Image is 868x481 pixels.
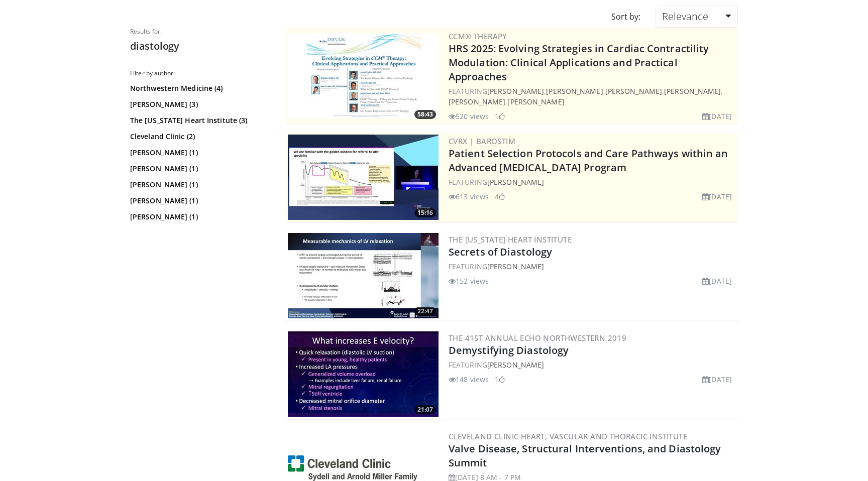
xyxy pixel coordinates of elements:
a: [PERSON_NAME] [449,97,505,106]
a: The [US_STATE] Heart Institute [449,234,572,245]
li: [DATE] [702,191,732,202]
li: 1 [495,374,505,385]
li: 520 views [449,111,489,122]
a: Secrets of Diastology [449,245,552,259]
a: [PERSON_NAME] [487,177,544,187]
a: Demystifying Diastology [449,343,569,357]
div: FEATURING [449,261,736,272]
a: [PERSON_NAME] (1) [130,164,268,174]
a: [PERSON_NAME] (1) [130,196,268,206]
a: [PERSON_NAME] [546,86,603,96]
a: [PERSON_NAME] [605,86,662,96]
a: [PERSON_NAME] (1) [130,180,268,190]
a: [PERSON_NAME] [487,86,544,96]
a: 22:47 [288,233,439,318]
li: [DATE] [702,374,732,385]
a: [PERSON_NAME] [487,262,544,271]
a: [PERSON_NAME] (3) [130,99,268,109]
div: Sort by: [604,6,648,28]
a: 15:16 [288,135,439,220]
img: c54b1120-38f4-49c4-aff7-76a509f05015.300x170_q85_crop-smart_upscale.jpg [288,233,439,318]
li: 4 [495,191,505,202]
h3: Filter by author: [130,69,271,77]
span: 15:16 [414,208,436,217]
a: 58:43 [288,33,439,118]
a: Cleveland Clinic Heart, Vascular and Thoracic Institute [449,431,687,441]
a: Patient Selection Protocols and Care Pathways within an Advanced [MEDICAL_DATA] Program [449,147,728,174]
a: Relevance [656,6,738,28]
a: [PERSON_NAME] (1) [130,212,268,222]
p: Results for: [130,28,271,36]
a: Northwestern Medicine (4) [130,83,268,93]
a: CCM® Therapy [449,31,507,41]
a: [PERSON_NAME] [507,97,564,106]
li: 152 views [449,276,489,286]
a: [PERSON_NAME] [664,86,721,96]
a: Valve Disease, Structural Interventions, and Diastology Summit [449,442,721,469]
h2: diastology [130,40,271,53]
div: FEATURING [449,177,736,187]
li: [DATE] [702,111,732,122]
div: FEATURING , , , , , [449,86,736,107]
div: FEATURING [449,359,736,370]
li: 613 views [449,191,489,202]
span: 22:47 [414,307,436,316]
span: 58:43 [414,110,436,119]
img: 3f694bbe-f46e-4e2a-ab7b-fff0935bbb6c.300x170_q85_crop-smart_upscale.jpg [288,33,439,118]
img: 2e6f8c1a-3f23-4c0b-8e33-7339294e7561.300x170_q85_crop-smart_upscale.jpg [288,331,439,417]
a: [PERSON_NAME] [487,360,544,370]
a: [PERSON_NAME] (1) [130,148,268,158]
a: HRS 2025: Evolving Strategies in Cardiac Contractility Modulation: Clinical Applications and Prac... [449,42,709,83]
a: Cleveland Clinic (2) [130,132,268,142]
a: The 41st Annual Echo Northwestern 2019 [449,333,626,343]
a: 21:07 [288,331,439,417]
li: [DATE] [702,276,732,286]
li: 148 views [449,374,489,385]
span: 21:07 [414,405,436,414]
a: CVRx | Barostim [449,136,515,146]
li: 1 [495,111,505,122]
a: The [US_STATE] Heart Institute (3) [130,115,268,126]
img: c8104730-ef7e-406d-8f85-1554408b8bf1.300x170_q85_crop-smart_upscale.jpg [288,135,439,220]
span: Relevance [662,10,708,23]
